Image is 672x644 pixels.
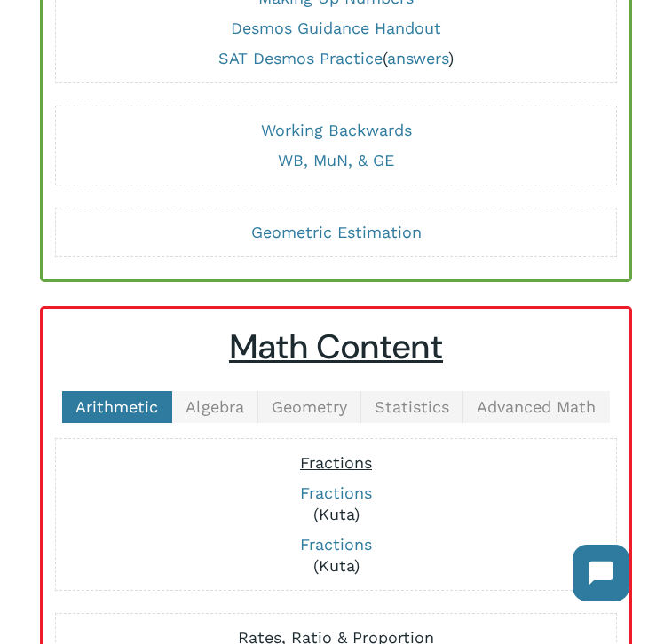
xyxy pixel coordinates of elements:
p: (Kuta) [65,483,606,525]
span: Algebra [186,397,244,416]
a: Geometric Estimation [251,223,422,241]
span: Statistics [375,397,449,416]
a: SAT Desmos Practice [218,49,383,67]
p: ( ) [65,48,606,69]
a: Fractions [300,535,372,554]
span: Arithmetic [75,397,158,416]
span: Fractions [300,453,372,472]
a: Advanced Math [463,391,610,423]
a: answers [387,49,448,67]
a: Desmos Guidance Handout [231,19,441,37]
span: Geometry [272,397,347,416]
p: (Kuta) [65,534,606,577]
a: Arithmetic [62,391,172,423]
a: Working Backwards [261,121,412,139]
a: Algebra [172,391,258,423]
u: Math Content [229,325,443,369]
a: Fractions [300,483,372,502]
a: Statistics [361,391,463,423]
a: Geometry [258,391,361,423]
a: WB, MuN, & GE [278,151,394,169]
span: Advanced Math [477,397,596,416]
iframe: Chatbot [555,527,647,619]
